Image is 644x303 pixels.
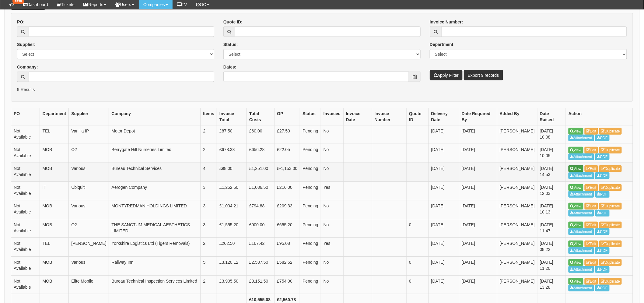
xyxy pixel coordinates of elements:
[569,153,594,160] a: Attachment
[459,275,497,294] td: [DATE]
[11,163,40,181] td: Not Available
[599,241,622,247] a: Duplicate
[17,64,38,70] label: Company:
[11,181,40,200] td: Not Available
[321,163,343,181] td: No
[40,256,69,275] td: MOB
[497,219,537,238] td: [PERSON_NAME]
[109,181,201,200] td: Aerogen Company
[569,128,583,135] a: View
[217,181,247,200] td: £1,252.50
[109,219,201,238] td: THE SANCTUM MEDICAL AESTHETICS LIMITED
[201,200,217,219] td: 3
[247,238,275,257] td: £167.42
[275,108,300,125] th: GP
[343,108,372,125] th: Invoice Date
[109,125,201,144] td: Motor Depot
[459,181,497,200] td: [DATE]
[17,41,36,48] label: Supplier:
[11,108,40,125] th: PO
[585,278,598,285] a: Edit
[11,219,40,238] td: Not Available
[585,241,598,247] a: Edit
[247,219,275,238] td: £900.00
[201,238,217,257] td: 2
[217,108,247,125] th: Invoice Total
[247,125,275,144] td: £60.00
[40,144,69,163] td: MOB
[599,259,622,266] a: Duplicate
[569,210,594,217] a: Attachment
[537,125,566,144] td: [DATE] 10:08
[300,238,321,257] td: Pending
[109,108,201,125] th: Company
[40,275,69,294] td: MOB
[109,238,201,257] td: Yorkshire Logistics Ltd (Tigers Removals)
[217,125,247,144] td: £87.50
[217,200,247,219] td: £1,004.21
[569,147,583,153] a: View
[459,144,497,163] td: [DATE]
[321,108,343,125] th: Invoiced
[11,238,40,257] td: Not Available
[223,64,236,70] label: Dates:
[17,86,627,93] p: 9 Results
[321,144,343,163] td: No
[497,238,537,257] td: [PERSON_NAME]
[321,256,343,275] td: No
[217,238,247,257] td: £262.50
[201,256,217,275] td: 5
[569,266,594,273] a: Attachment
[497,181,537,200] td: [PERSON_NAME]
[585,128,598,135] a: Edit
[429,144,459,163] td: [DATE]
[300,125,321,144] td: Pending
[497,108,537,125] th: Added By
[40,125,69,144] td: TEL
[566,108,633,125] th: Action
[40,238,69,257] td: TEL
[69,275,109,294] td: Elite Mobile
[109,144,201,163] td: Berrygate Hill Nurseries Limited
[201,275,217,294] td: 2
[569,247,594,254] a: Attachment
[599,165,622,172] a: Duplicate
[595,135,610,141] a: PDF
[537,163,566,181] td: [DATE] 14:53
[247,200,275,219] td: £794.88
[497,125,537,144] td: [PERSON_NAME]
[595,191,610,198] a: PDF
[300,275,321,294] td: Pending
[537,256,566,275] td: [DATE] 11:20
[275,219,300,238] td: £655.20
[537,200,566,219] td: [DATE] 10:13
[300,108,321,125] th: Status
[429,200,459,219] td: [DATE]
[40,200,69,219] td: MOB
[599,203,622,210] a: Duplicate
[497,144,537,163] td: [PERSON_NAME]
[275,256,300,275] td: £582.62
[595,153,610,160] a: PDF
[109,256,201,275] td: Railway Inn
[429,275,459,294] td: [DATE]
[223,19,243,25] label: Quote ID:
[585,259,598,266] a: Edit
[459,125,497,144] td: [DATE]
[429,163,459,181] td: [DATE]
[223,41,238,48] label: Status:
[321,275,343,294] td: No
[201,181,217,200] td: 3
[585,222,598,228] a: Edit
[585,165,598,172] a: Edit
[247,108,275,125] th: Total Costs
[109,163,201,181] td: Bureau Technical Services
[275,275,300,294] td: £754.00
[407,275,429,294] td: 0
[429,238,459,257] td: [DATE]
[11,200,40,219] td: Not Available
[321,219,343,238] td: No
[201,125,217,144] td: 2
[321,238,343,257] td: Yes
[459,256,497,275] td: [DATE]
